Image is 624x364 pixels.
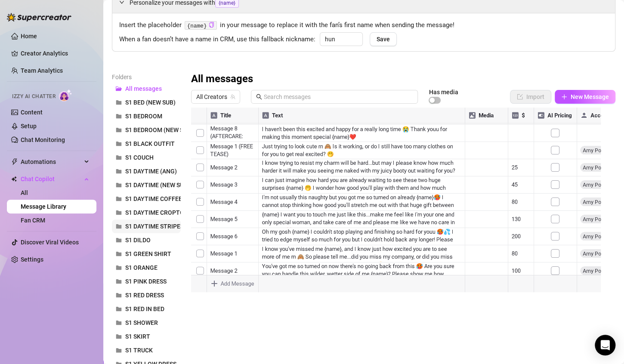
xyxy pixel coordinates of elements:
span: Izzy AI Chatter [12,93,56,101]
span: copy [209,22,214,28]
button: S1 DAYTIME (NEW SUB) [112,178,181,192]
span: S1 DAYTIME (ANG) [125,168,177,175]
span: search [256,94,262,100]
span: Insert the placeholder in your message to replace it with the fan’s first name when sending the m... [119,20,608,31]
button: S1 DAYTIME (ANG) [112,164,181,178]
h3: All messages [191,72,253,86]
a: Fan CRM [21,217,45,224]
span: S1 SKIRT [125,333,150,340]
article: Folders [112,72,181,82]
a: Message Library [21,203,66,210]
button: Import [510,90,551,104]
span: S1 DILDO [125,237,151,244]
button: S1 BED (NEW SUB) [112,96,181,109]
button: S1 PINK DRESS [112,275,181,288]
article: Has media [429,89,458,95]
span: folder [116,251,122,257]
span: S1 BEDROOM (NEW SUB) [125,126,193,133]
img: AI Chatter [59,89,72,102]
a: Home [21,33,37,40]
span: folder [116,278,122,284]
span: folder [116,320,122,326]
span: S1 DAYTIME COFFEE [125,195,182,202]
button: S1 BEDROOM (NEW SUB) [112,123,181,137]
span: S1 PINK DRESS [125,278,167,285]
span: plus [561,94,567,100]
span: folder [116,265,122,271]
button: All messages [112,82,181,96]
span: thunderbolt [11,158,18,165]
span: folder [116,182,122,188]
span: S1 COUCH [125,154,154,161]
button: S1 DILDO [112,233,181,247]
button: S1 BLACK OUTFIT [112,137,181,151]
a: Content [21,109,43,116]
span: S1 SHOWER [125,319,158,326]
span: All messages [125,85,162,92]
span: All Creators [196,90,235,103]
button: Save [370,32,397,46]
span: folder-open [116,86,122,92]
span: folder [116,141,122,147]
button: S1 DAYTIME STRIPES [112,219,181,233]
button: S1 SKIRT [112,330,181,343]
span: S1 TRUCK [125,347,153,354]
input: Search messages [264,92,413,102]
span: folder [116,113,122,119]
button: Click to Copy [209,22,214,28]
span: folder [116,210,122,216]
span: team [230,94,235,99]
button: S1 SHOWER [112,316,181,330]
span: Save [377,36,390,43]
a: Creator Analytics [21,46,90,60]
span: S1 DAYTIME CROPTOP [125,209,188,216]
span: folder [116,99,122,105]
span: folder [116,127,122,133]
span: S1 BED (NEW SUB) [125,99,176,106]
img: logo-BBDzfeDw.svg [7,13,71,22]
span: folder [116,333,122,339]
a: Chat Monitoring [21,136,65,143]
span: folder [116,306,122,312]
span: folder [116,196,122,202]
span: folder [116,154,122,160]
span: S1 BLACK OUTFIT [125,140,175,147]
span: Chat Copilot [21,172,82,186]
span: New Message [571,93,609,100]
button: S1 DAYTIME CROPTOP [112,206,181,219]
span: S1 GREEN SHIRT [125,250,171,257]
button: S1 RED DRESS [112,288,181,302]
div: Open Intercom Messenger [595,335,615,355]
span: When a fan doesn’t have a name in CRM, use this fallback nickname: [119,34,315,45]
img: Chat Copilot [11,176,17,182]
code: {name} [185,21,217,30]
a: Discover Viral Videos [21,239,79,246]
span: S1 ORANGE [125,264,158,271]
a: Setup [21,123,37,130]
span: S1 RED IN BED [125,305,164,312]
span: S1 RED DRESS [125,292,164,299]
span: folder [116,347,122,353]
span: folder [116,237,122,243]
a: All [21,189,28,196]
span: folder [116,223,122,229]
a: Settings [21,256,43,263]
button: S1 DAYTIME COFFEE [112,192,181,206]
a: Team Analytics [21,67,63,74]
button: S1 RED IN BED [112,302,181,316]
span: folder [116,168,122,174]
span: S1 BEDROOM [125,113,162,120]
span: Automations [21,155,82,169]
button: S1 TRUCK [112,343,181,357]
button: S1 BEDROOM [112,109,181,123]
button: S1 GREEN SHIRT [112,247,181,261]
button: S1 COUCH [112,151,181,164]
button: S1 ORANGE [112,261,181,275]
button: New Message [555,90,615,104]
span: folder [116,292,122,298]
span: S1 DAYTIME (NEW SUB) [125,182,190,188]
span: S1 DAYTIME STRIPES [125,223,184,230]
